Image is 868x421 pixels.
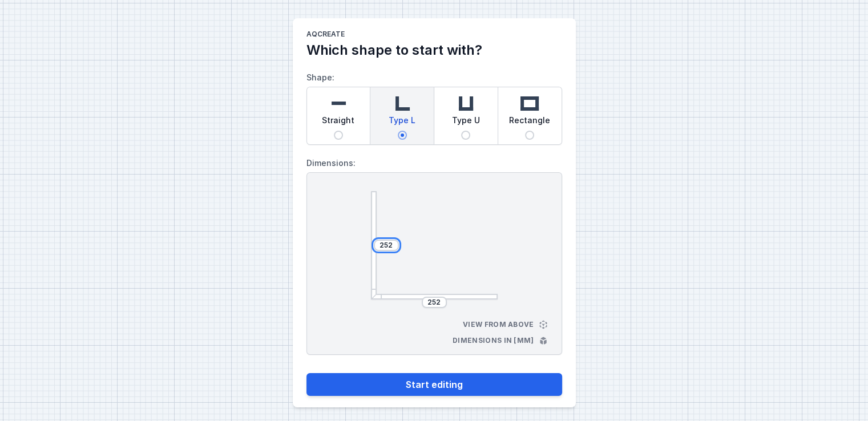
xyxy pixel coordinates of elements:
[509,115,550,131] span: Rectangle
[377,241,395,250] input: Dimension [mm]
[454,92,477,115] img: u-shaped.svg
[391,92,414,115] img: l-shaped.svg
[525,131,534,140] input: Rectangle
[322,115,354,131] span: Straight
[452,115,480,131] span: Type U
[306,154,562,172] label: Dimensions:
[306,41,562,59] h2: Which shape to start with?
[518,92,541,115] img: rectangle.svg
[398,131,407,140] input: Type L
[306,373,562,396] button: Start editing
[306,68,562,145] label: Shape:
[306,30,562,41] h1: AQcreate
[425,298,443,307] input: Dimension [mm]
[461,131,470,140] input: Type U
[334,131,343,140] input: Straight
[389,115,415,131] span: Type L
[327,92,350,115] img: straight.svg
